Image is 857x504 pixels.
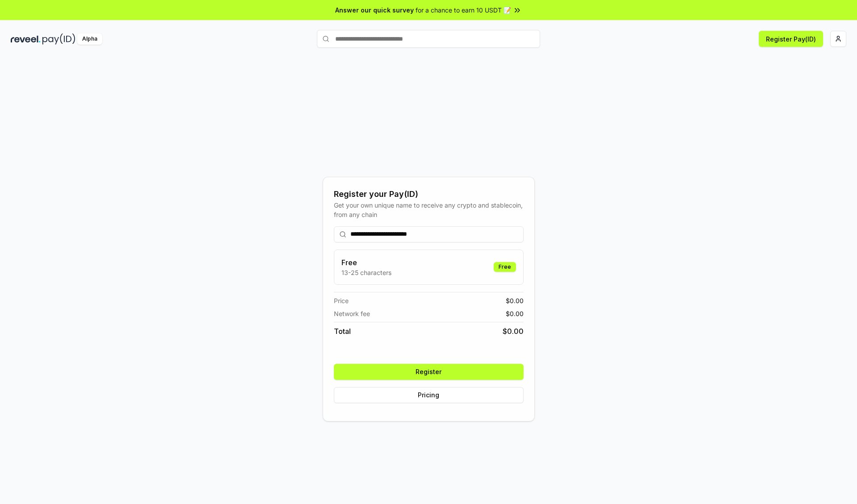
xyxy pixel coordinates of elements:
[506,309,524,318] span: $ 0.00
[759,31,823,47] button: Register Pay(ID)
[416,5,511,15] span: for a chance to earn 10 USDT 📝
[335,5,414,15] span: Answer our quick survey
[11,33,41,45] img: reveel_dark
[503,326,524,337] span: $ 0.00
[341,257,391,268] h3: Free
[77,33,102,45] div: Alpha
[334,387,524,403] button: Pricing
[334,309,370,318] span: Network fee
[506,296,524,305] span: $ 0.00
[341,268,391,277] p: 13-25 characters
[334,200,524,219] div: Get your own unique name to receive any crypto and stablecoin, from any chain
[334,296,349,305] span: Price
[42,33,75,45] img: pay_id
[334,364,524,380] button: Register
[494,262,516,272] div: Free
[334,188,524,200] div: Register your Pay(ID)
[334,326,351,337] span: Total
